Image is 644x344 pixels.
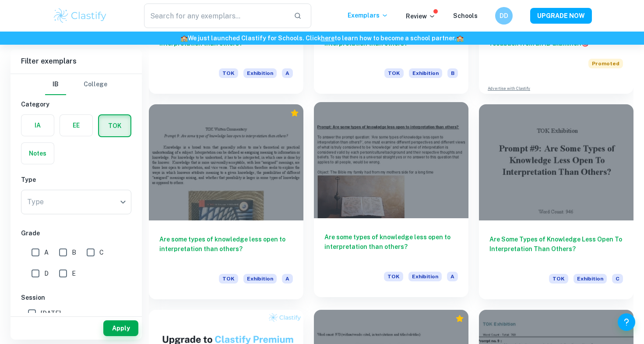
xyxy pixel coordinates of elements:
[447,272,458,281] span: A
[447,68,458,78] span: B
[45,74,107,95] div: Filter type choice
[455,314,464,323] div: Premium
[282,68,293,78] span: A
[99,248,104,257] span: C
[21,143,54,164] button: Notes
[11,49,142,74] h6: Filter exemplars
[549,274,568,284] span: TOK
[408,272,442,281] span: Exhibition
[243,68,277,78] span: Exhibition
[588,59,623,68] span: Promoted
[456,35,464,42] span: 🏫
[453,12,478,19] a: Schools
[489,234,623,263] h6: Are Some Types of Knowledge Less Open To Interpretation Than Others?
[41,309,61,318] span: [DATE]
[72,269,76,278] span: E
[144,4,287,28] input: Search for any exemplars...
[53,7,108,25] img: Clastify logo
[21,115,54,136] button: IA
[581,40,589,47] span: 🎯
[159,234,293,263] h6: Are some types of knowledge less open to interpretation than others?
[103,320,138,336] button: Apply
[45,74,66,95] button: IB
[44,269,49,278] span: D
[44,248,49,257] span: A
[495,7,513,25] button: DD
[321,35,334,42] a: here
[574,274,607,284] span: Exhibition
[384,68,404,78] span: TOK
[348,11,388,20] p: Exemplars
[21,175,131,184] h6: Type
[479,104,633,299] a: Are Some Types of Knowledge Less Open To Interpretation Than Others?TOKExhibitionC
[99,115,130,136] button: TOK
[219,68,238,78] span: TOK
[72,248,76,257] span: B
[530,8,592,24] button: UPGRADE NOW
[384,272,403,281] span: TOK
[219,274,238,284] span: TOK
[282,274,293,284] span: A
[21,99,131,109] h6: Category
[84,74,107,95] button: College
[488,85,530,92] a: Advertise with Clastify
[406,11,436,21] p: Review
[60,115,92,136] button: EE
[243,274,277,284] span: Exhibition
[618,313,635,331] button: Help and Feedback
[21,228,131,238] h6: Grade
[499,11,509,21] h6: DD
[2,33,642,43] h6: We just launched Clastify for Schools. Click to learn how to become a school partner.
[149,104,303,299] a: Are some types of knowledge less open to interpretation than others?TOKExhibitionA
[21,293,131,302] h6: Session
[180,35,188,42] span: 🏫
[612,274,623,284] span: C
[290,109,299,117] div: Premium
[409,68,442,78] span: Exhibition
[314,104,468,299] a: Are some types of knowledge less open to interpretation than others?TOKExhibitionA
[324,232,458,261] h6: Are some types of knowledge less open to interpretation than others?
